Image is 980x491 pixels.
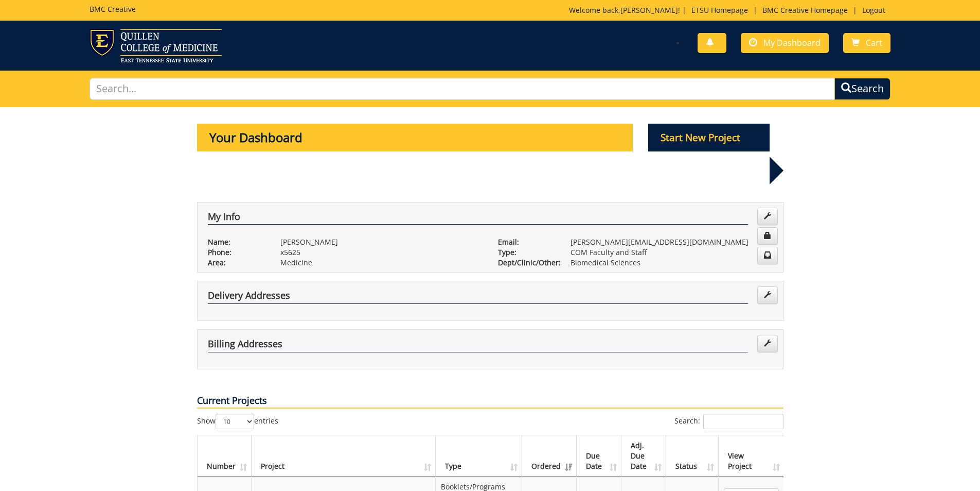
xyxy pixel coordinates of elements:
th: Due Date: activate to sort column ascending [577,435,621,477]
p: [PERSON_NAME] [280,237,483,247]
th: View Project: activate to sort column ascending [719,435,784,477]
p: Welcome back, ! | | | [569,5,890,15]
input: Search: [703,414,783,429]
a: BMC Creative Homepage [757,5,853,15]
p: COM Faculty and Staff [571,247,773,258]
img: ETSU logo [90,29,222,62]
label: Show entries [197,414,278,429]
p: Biomedical Sciences [571,258,773,268]
a: Logout [857,5,890,15]
p: [PERSON_NAME][EMAIL_ADDRESS][DOMAIN_NAME] [571,237,773,247]
th: Adj. Due Date: activate to sort column ascending [621,435,666,477]
p: Medicine [280,258,483,268]
h5: BMC Creative [90,5,136,13]
h4: Delivery Addresses [208,291,748,304]
p: Phone: [208,247,265,258]
p: Area: [208,258,265,268]
input: Search... [90,78,835,100]
h4: Billing Addresses [208,339,748,352]
a: Edit Info [757,208,778,225]
th: Number: activate to sort column ascending [198,435,252,477]
span: Cart [866,37,882,48]
a: My Dashboard [741,33,829,53]
a: ETSU Homepage [686,5,753,15]
a: [PERSON_NAME] [620,5,678,15]
p: Name: [208,237,265,247]
p: Current Projects [197,394,783,409]
p: Your Dashboard [197,124,633,151]
p: Dept/Clinic/Other: [498,258,555,268]
th: Status: activate to sort column ascending [666,435,718,477]
a: Edit Addresses [757,335,778,352]
button: Search [834,78,890,100]
th: Project: activate to sort column ascending [252,435,436,477]
a: Change Communication Preferences [757,247,778,264]
th: Ordered: activate to sort column ascending [522,435,577,477]
select: Showentries [216,414,254,429]
a: Edit Addresses [757,286,778,304]
p: Start New Project [648,124,770,151]
span: My Dashboard [763,37,821,48]
label: Search: [674,414,783,429]
a: Cart [843,33,890,53]
p: Email: [498,237,555,247]
h4: My Info [208,212,748,225]
p: x5625 [280,247,483,258]
th: Type: activate to sort column ascending [436,435,522,477]
p: Type: [498,247,555,258]
a: Change Password [757,227,778,245]
a: Start New Project [648,133,770,143]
